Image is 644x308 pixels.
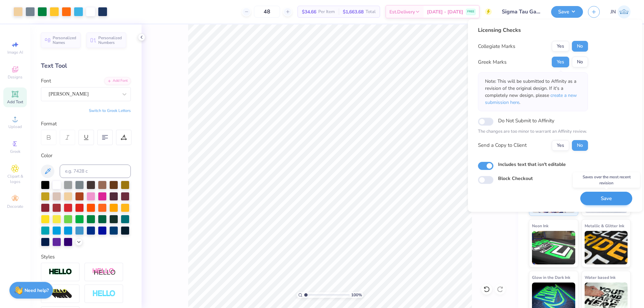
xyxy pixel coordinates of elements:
span: $1,663.68 [343,8,364,15]
span: Clipart & logos [3,174,27,184]
img: Stroke [49,268,72,276]
label: Do Not Submit to Affinity [498,116,554,125]
button: Yes [552,57,569,67]
img: Neon Ink [532,231,575,264]
input: – – [254,6,280,18]
img: Metallic & Glitter Ink [585,231,628,264]
span: Personalized Numbers [98,36,122,45]
span: JN [610,8,616,16]
span: FREE [467,9,474,14]
span: Total [366,8,376,15]
span: $34.66 [302,8,316,15]
span: Decorate [7,204,23,209]
div: Saves over the most recent revision [573,172,640,188]
div: Collegiate Marks [478,43,515,50]
span: Personalized Names [53,36,76,45]
div: Format [41,120,131,128]
img: Negative Space [92,290,116,298]
p: The changes are too minor to warrant an Affinity review. [478,128,588,135]
label: Font [41,77,51,85]
input: Untitled Design [497,5,546,18]
span: Add Text [7,99,23,105]
span: Per Item [318,8,335,15]
span: Designs [8,74,22,80]
img: 3d Illusion [49,289,72,299]
button: Switch to Greek Letters [89,108,131,113]
p: Note: This will be submitted to Affinity as a revision of the original design. If it's a complete... [485,78,581,106]
span: Metallic & Glitter Ink [585,222,624,229]
button: Save [551,6,583,18]
span: Image AI [7,50,23,55]
div: Licensing Checks [478,26,588,34]
span: [DATE] - [DATE] [427,8,463,15]
div: Styles [41,253,131,261]
div: Greek Marks [478,58,506,66]
img: Shadow [92,268,116,276]
label: Block Checkout [498,175,533,182]
div: Add Font [104,77,131,85]
strong: Need help? [24,287,49,294]
div: Color [41,152,131,160]
label: Includes text that isn't editable [498,161,566,168]
a: JN [610,5,631,18]
span: Est. Delivery [389,8,415,15]
span: Neon Ink [532,222,548,229]
span: Upload [8,124,22,129]
button: No [572,140,588,151]
span: Greek [10,149,20,154]
span: 100 % [351,292,362,298]
button: No [572,41,588,52]
button: No [572,57,588,67]
span: Water based Ink [585,274,615,281]
button: Save [580,192,632,205]
button: Yes [552,41,569,52]
button: Yes [552,140,569,151]
input: e.g. 7428 c [60,165,131,178]
div: Text Tool [41,61,131,70]
div: Send a Copy to Client [478,141,527,149]
img: Jacky Noya [618,5,631,18]
span: Glow in the Dark Ink [532,274,570,281]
